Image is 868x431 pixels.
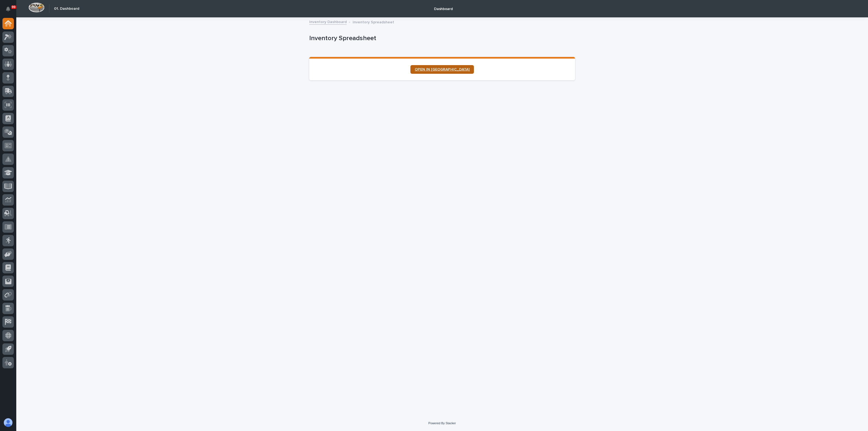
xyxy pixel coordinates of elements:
[353,19,394,25] p: Inventory Spreadsheet
[12,5,15,9] p: 99
[415,68,470,71] span: OPEN IN [GEOGRAPHIC_DATA]
[309,34,573,42] p: Inventory Spreadsheet
[428,422,456,425] a: Powered By Stacker
[7,7,14,15] div: Notifications99
[2,417,14,428] button: users-avatar
[54,7,79,11] h2: 01. Dashboard
[410,65,474,74] a: OPEN IN [GEOGRAPHIC_DATA]
[309,18,347,25] a: Inventory Dashboard
[2,3,14,15] button: Notifications
[28,2,44,12] img: Workspace Logo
